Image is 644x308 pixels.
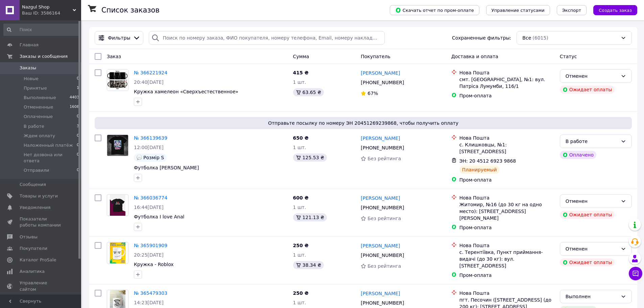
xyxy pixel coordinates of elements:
[110,242,126,263] img: Фото товару
[560,86,615,94] div: Ожидает оплаты
[459,194,554,201] div: Нова Пошта
[107,69,128,91] a: Фото товару
[20,234,38,240] span: Отзывы
[293,213,327,221] div: 121.13 ₴
[24,104,53,110] span: Отмененные
[566,197,618,205] div: Отменен
[101,6,160,14] h1: Список заказов
[599,8,632,13] span: Создать заказ
[492,8,545,13] span: Управление статусами
[77,142,79,148] span: 0
[459,224,554,231] div: Пром-оплата
[20,280,63,292] span: Управление сайтом
[24,142,73,148] span: Наложенный платёж
[562,8,581,13] span: Экспорт
[293,135,309,141] span: 650 ₴
[293,54,309,59] span: Сумма
[451,54,498,59] span: Доставка и оплата
[560,151,596,159] div: Оплачено
[24,95,56,101] span: Выполненные
[452,34,511,41] span: Сохраненные фильтры:
[459,166,500,174] div: Планируемый
[293,252,306,258] span: 1 шт.
[361,290,400,297] a: [PERSON_NAME]
[560,54,577,59] span: Статус
[566,293,618,300] div: Выполнен
[77,152,79,164] span: 0
[108,34,130,41] span: Фильтры
[459,272,554,279] div: Пром-оплата
[560,211,615,219] div: Ожидает оплаты
[459,135,554,141] div: Нова Пошта
[134,262,174,267] span: Кружка - Roblox
[566,138,618,145] div: В работе
[20,42,39,48] span: Главная
[20,182,46,188] span: Сообщения
[134,290,167,296] a: № 365479303
[77,85,79,91] span: 1
[587,7,637,13] a: Создать заказ
[20,193,58,199] span: Товары и услуги
[361,54,390,59] span: Покупатель
[359,203,405,212] div: [PHONE_NUMBER]
[20,268,45,275] span: Аналитика
[395,7,474,13] span: Скачать отчет по пром-оплате
[134,89,238,94] a: Кружка хамелеон «Сверхъестественное»
[24,123,44,129] span: В работе
[22,4,73,10] span: Nazgul Shop
[361,242,400,249] a: [PERSON_NAME]
[293,205,306,210] span: 1 шт.
[134,135,167,141] a: № 366139639
[459,249,554,269] div: с. Терентіївка, Пункт приймання-видачі (до 30 кг): вул. [STREET_ADDRESS]
[77,114,79,120] span: 0
[137,155,142,160] img: :speech_balloon:
[566,245,618,253] div: Отменен
[532,35,548,41] span: (6015)
[593,5,637,15] button: Создать заказ
[293,195,309,200] span: 600 ₴
[293,153,327,162] div: 125.53 ₴
[149,31,384,45] input: Поиск по номеру заказа, ФИО покупателя, номеру телефона, Email, номеру накладной
[110,195,126,216] img: Фото товару
[629,267,642,280] button: Чат с покупателем
[459,141,554,155] div: с. Клишковцы, №1: [STREET_ADDRESS]
[77,76,79,82] span: 0
[134,214,184,219] a: Футболка I love Anal
[359,251,405,260] div: [PHONE_NUMBER]
[24,114,53,120] span: Оплаченные
[134,195,167,200] a: № 366036774
[459,69,554,76] div: Нова Пошта
[107,242,128,264] a: Фото товару
[24,152,77,164] span: Нет дозвона или ответа
[134,300,164,305] span: 14:23[DATE]
[459,290,554,297] div: Нова Пошта
[134,70,167,75] a: № 366221924
[107,194,128,216] a: Фото товару
[134,205,164,210] span: 16:44[DATE]
[486,5,550,15] button: Управление статусами
[134,145,164,150] span: 12:00[DATE]
[293,70,309,75] span: 415 ₴
[3,24,80,36] input: Поиск
[24,133,55,139] span: Ждем оплату
[361,70,400,76] a: [PERSON_NAME]
[522,34,531,41] span: Все
[143,155,164,160] span: Розмір S
[134,79,164,85] span: 20:40[DATE]
[134,243,167,248] a: № 365901909
[70,95,79,101] span: 4403
[361,135,400,142] a: [PERSON_NAME]
[97,120,629,126] span: Отправьте посылку по номеру ЭН 20451269239868, чтобы получить оплату
[20,216,63,228] span: Показатели работы компании
[367,91,378,96] span: 67%
[560,258,615,266] div: Ожидает оплаты
[20,65,36,71] span: Заказы
[24,76,39,82] span: Новые
[70,104,79,110] span: 1608
[459,201,554,221] div: Житомир, №16 (до 30 кг на одно место): [STREET_ADDRESS][PERSON_NAME]
[293,79,306,85] span: 1 шт.
[134,165,199,170] a: Футболка [PERSON_NAME]
[367,216,401,221] span: Без рейтинга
